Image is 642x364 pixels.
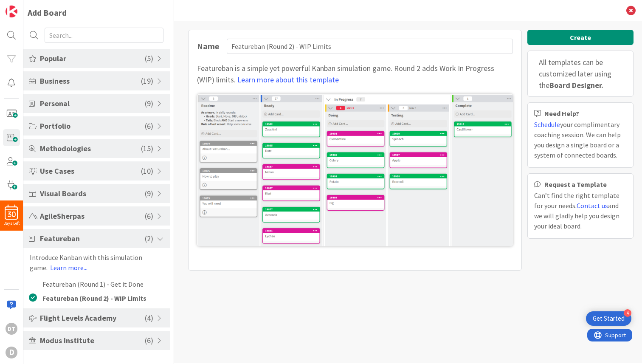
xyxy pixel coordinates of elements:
[6,6,17,17] img: Visit kanbanzone.com
[145,188,153,199] span: ( 9 )
[40,75,141,87] span: Business
[40,233,145,244] span: Featureban
[593,314,625,323] div: Get Started
[40,98,145,109] span: Personal
[45,28,163,43] input: Search...
[141,165,153,177] span: ( 10 )
[145,233,153,244] span: ( 2 )
[534,120,560,129] a: Schedule
[40,143,141,154] span: Methodologies
[527,51,634,97] div: All templates can be customized later using the
[549,80,603,90] b: Board Designer.
[40,120,145,132] span: Portfolio
[141,143,153,154] span: ( 15 )
[534,120,621,159] span: your complimentary coaching session. We can help you design a single board or a system of connect...
[544,181,607,188] b: Request a Template
[40,188,145,199] span: Visual Boards
[6,347,17,358] div: D
[577,201,608,210] a: Contact us
[586,311,631,326] div: Open Get Started checklist, remaining modules: 4
[544,110,579,117] b: Need Help?
[145,53,153,64] span: ( 5 )
[237,75,339,85] a: Learn more about this template
[50,263,87,272] a: Learn more...
[145,98,153,109] span: ( 9 )
[23,252,170,273] div: Introduce Kanban with this simulation game.
[197,94,513,246] img: Featureban (Round 2) - WIP Limits
[145,312,153,324] span: ( 4 )
[23,291,170,305] li: Featureban (Round 2) - WIP Limits
[40,53,145,64] span: Popular
[145,335,153,346] span: ( 6 )
[145,120,153,132] span: ( 6 )
[6,323,17,335] div: DT
[8,212,16,217] span: 30
[145,210,153,222] span: ( 6 )
[40,165,141,177] span: Use Cases
[40,210,145,222] span: AgileSherpas
[527,30,634,45] button: Create
[40,312,145,324] span: Flight Levels Academy
[197,40,222,53] div: Name
[141,75,153,87] span: ( 19 )
[534,190,627,231] div: Can’t find the right template for your needs. and we will gladly help you design your ideal board.
[624,309,631,317] div: 4
[197,62,513,85] div: Featureban is a simple yet powerful Kanban simulation game. Round 2 adds Work In Progress (WIP) l...
[23,277,170,291] li: Featureban (Round 1) - Get it Done
[40,335,145,346] span: Modus Institute
[18,1,39,11] span: Support
[28,6,67,19] div: Add Board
